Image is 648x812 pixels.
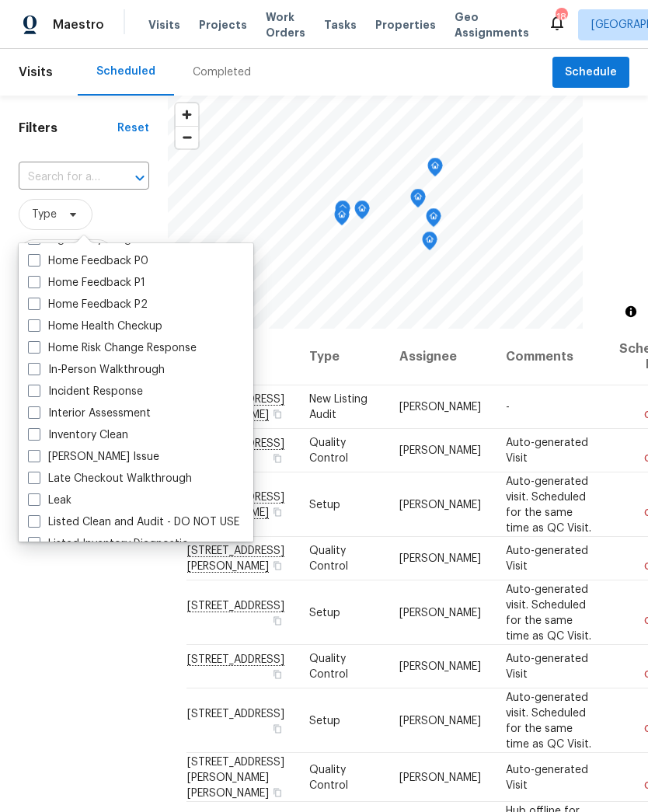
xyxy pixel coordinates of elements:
span: New Listing Audit [309,394,368,420]
div: 18 [556,9,566,25]
label: Home Feedback P2 [28,297,148,312]
button: Copy Address [270,407,284,421]
th: Assignee [387,329,493,385]
div: Map marker [427,158,443,182]
span: [PERSON_NAME] [399,661,481,672]
div: Map marker [354,200,370,225]
th: Type [297,329,387,385]
label: Interior Assessment [28,406,151,421]
span: Visits [148,17,180,33]
span: Auto-generated visit. Scheduled for the same time as QC Visit. [506,476,591,533]
button: Zoom out [176,126,198,148]
button: Copy Address [270,504,284,518]
button: Copy Address [270,785,284,799]
th: Comments [493,329,607,385]
label: Home Feedback P1 [28,275,145,291]
label: Home Risk Change Response [28,340,197,356]
span: [PERSON_NAME] [399,553,481,564]
span: Auto-generated Visit [506,653,588,680]
div: Map marker [422,232,437,256]
span: Auto-generated Visit [506,545,588,572]
div: Map marker [410,189,426,213]
label: [PERSON_NAME] Issue [28,449,159,465]
button: Toggle attribution [622,302,640,321]
button: Copy Address [270,721,284,735]
label: Incident Response [28,384,143,399]
span: Auto-generated Visit [506,764,588,790]
span: Maestro [53,17,104,33]
span: Setup [309,499,340,510]
div: Scheduled [96,64,155,79]
span: Work Orders [266,9,305,40]
span: [PERSON_NAME] [399,607,481,618]
span: Quality Control [309,764,348,790]
button: Zoom in [176,103,198,126]
div: Map marker [426,208,441,232]
span: Type [32,207,57,222]
span: Quality Control [309,437,348,464]
button: Copy Address [270,613,284,627]
span: [STREET_ADDRESS] [187,708,284,719]
label: Late Checkout Walkthrough [28,471,192,486]
span: Schedule [565,63,617,82]
button: Copy Address [270,667,284,681]
span: [PERSON_NAME] [399,772,481,782]
label: Home Health Checkup [28,319,162,334]
label: Listed Inventory Diagnostic [28,536,188,552]
button: Copy Address [270,451,284,465]
span: [PERSON_NAME] [399,445,481,456]
span: Quality Control [309,653,348,680]
span: Setup [309,607,340,618]
span: [PERSON_NAME] [399,499,481,510]
span: Auto-generated Visit [506,437,588,464]
div: Reset [117,120,149,136]
span: [STREET_ADDRESS][PERSON_NAME][PERSON_NAME] [187,756,284,798]
span: Quality Control [309,545,348,572]
span: - [506,402,510,413]
button: Schedule [552,57,629,89]
label: Inventory Clean [28,427,128,443]
button: Copy Address [270,559,284,573]
span: Auto-generated visit. Scheduled for the same time as QC Visit. [506,692,591,749]
span: Setup [309,715,340,726]
span: [PERSON_NAME] [399,402,481,413]
label: Leak [28,493,71,508]
span: Geo Assignments [455,9,529,40]
label: Listed Clean and Audit - DO NOT USE [28,514,239,530]
input: Search for an address... [19,166,106,190]
label: Home Feedback P0 [28,253,148,269]
span: Tasks [324,19,357,30]
span: Auto-generated visit. Scheduled for the same time as QC Visit. [506,584,591,641]
span: Toggle attribution [626,303,636,320]
div: Map marker [334,207,350,231]
span: Zoom out [176,127,198,148]
h1: Filters [19,120,117,136]
div: Completed [193,64,251,80]
span: Properties [375,17,436,33]
span: Visits [19,55,53,89]
span: [PERSON_NAME] [399,715,481,726]
button: Open [129,167,151,189]
canvas: Map [168,96,583,329]
div: Map marker [335,200,350,225]
label: In-Person Walkthrough [28,362,165,378]
span: Projects [199,17,247,33]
